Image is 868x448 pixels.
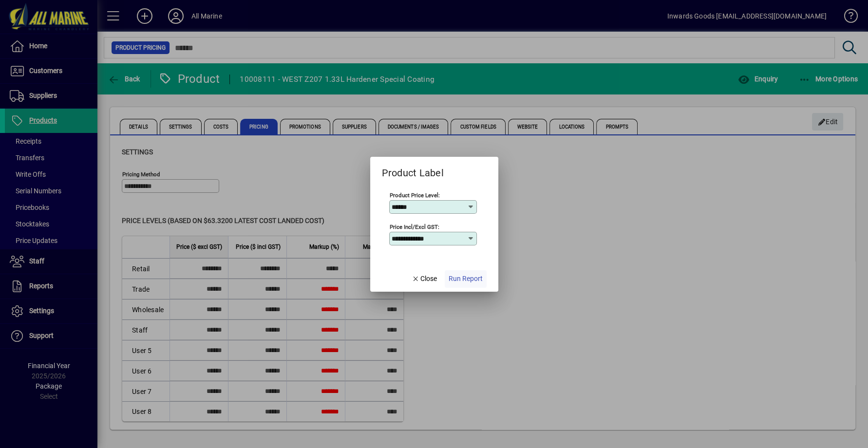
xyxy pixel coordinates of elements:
span: Close [412,274,437,284]
mat-label: Price Incl/Excl GST: [390,223,439,230]
h2: Product Label [370,157,455,181]
button: Run Report [445,270,487,288]
button: Close [408,270,441,288]
span: Run Report [449,274,483,284]
mat-label: Product Price Level: [390,191,440,198]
